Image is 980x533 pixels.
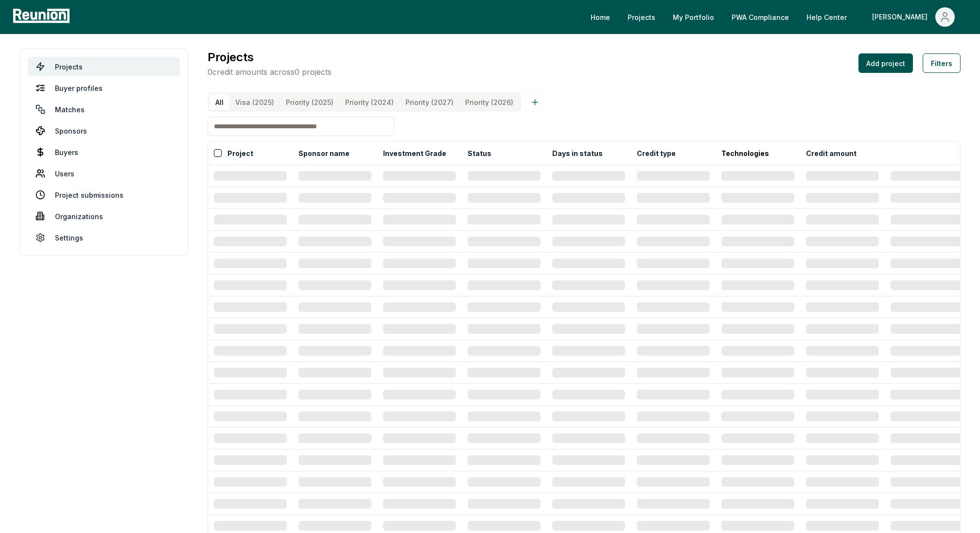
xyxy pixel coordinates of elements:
[858,53,913,73] button: Add project
[28,142,180,162] a: Buyers
[804,143,858,163] button: Credit amount
[28,121,180,140] a: Sponsors
[229,94,280,110] button: Visa (2025)
[799,7,855,27] a: Help Center
[583,7,618,27] a: Home
[28,100,180,119] a: Matches
[226,143,255,163] button: Project
[208,66,332,78] p: 0 credit amounts across 0 projects
[28,164,180,183] a: Users
[210,94,229,110] button: All
[208,49,332,66] h3: Projects
[381,143,448,163] button: Investment Grade
[28,185,180,205] a: Project submissions
[28,78,180,98] a: Buyer profiles
[550,143,605,163] button: Days in status
[28,57,180,76] a: Projects
[28,228,180,247] a: Settings
[620,7,663,27] a: Projects
[28,206,180,226] a: Organizations
[724,7,797,27] a: PWA Compliance
[872,7,931,27] div: [PERSON_NAME]
[400,94,459,110] button: Priority (2027)
[923,53,961,73] button: Filters
[635,143,678,163] button: Credit type
[583,7,970,27] nav: Main
[280,94,339,110] button: Priority (2025)
[864,7,962,27] button: [PERSON_NAME]
[665,7,722,27] a: My Portfolio
[466,143,493,163] button: Status
[297,143,351,163] button: Sponsor name
[459,94,519,110] button: Priority (2026)
[339,94,400,110] button: Priority (2024)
